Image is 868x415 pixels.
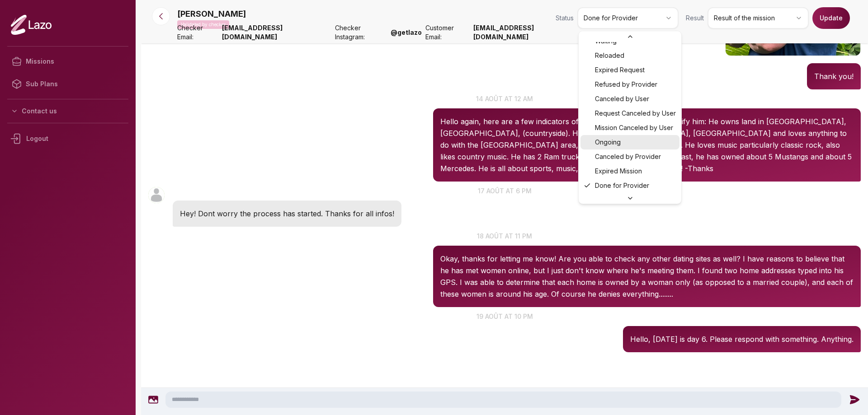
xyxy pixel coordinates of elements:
[595,51,624,60] span: Reloaded
[595,167,642,176] span: Expired Mission
[595,152,661,161] span: Canceled by Provider
[595,109,676,118] span: Request Canceled by User
[595,138,621,147] span: Ongoing
[595,123,673,132] span: Mission Canceled by User
[595,181,649,190] span: Done for Provider
[595,80,657,89] span: Refused by Provider
[595,65,645,75] span: Expired Request
[595,94,649,103] span: Canceled by User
